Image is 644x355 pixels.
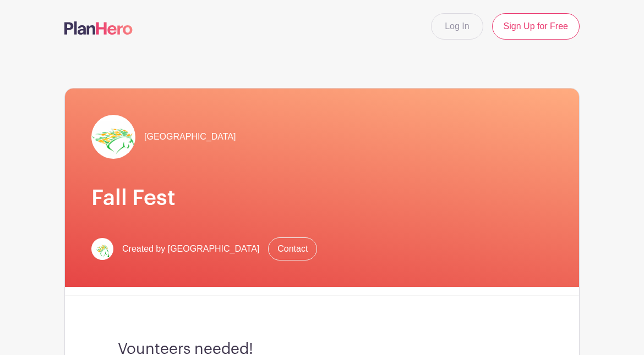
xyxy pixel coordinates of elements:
img: logo-507f7623f17ff9eddc593b1ce0a138ce2505c220e1c5a4e2b4648c50719b7d32.svg [64,21,133,35]
span: Created by [GEOGRAPHIC_DATA] [122,242,259,256]
img: Screen%20Shot%202023-09-28%20at%203.51.11%20PM.png [91,238,113,260]
h1: Fall Fest [91,185,553,211]
span: [GEOGRAPHIC_DATA] [144,130,236,143]
a: Log In [431,13,483,40]
a: Contact [268,237,317,260]
a: Sign Up for Free [492,13,580,40]
img: Screen%20Shot%202023-09-28%20at%203.51.11%20PM.png [91,115,135,159]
